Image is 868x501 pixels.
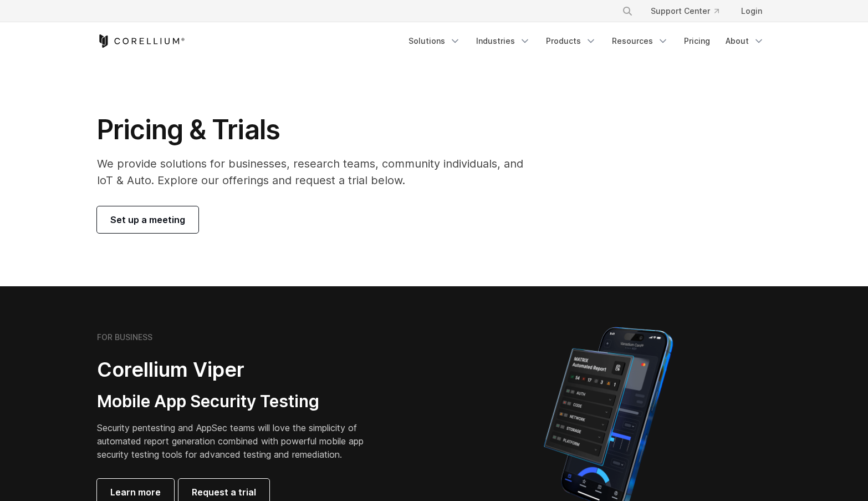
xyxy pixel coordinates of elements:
a: Pricing [677,31,717,51]
a: Set up a meeting [97,206,198,233]
a: Products [539,31,603,51]
div: Navigation Menu [402,31,771,51]
a: Support Center [642,1,728,21]
span: Set up a meeting [110,213,185,226]
h2: Corellium Viper [97,357,381,382]
a: About [719,31,771,51]
h6: FOR BUSINESS [97,332,152,342]
a: Solutions [402,31,467,51]
span: Request a trial [192,485,256,499]
button: Search [617,1,637,21]
div: Navigation Menu [609,1,771,21]
a: Industries [469,31,537,51]
span: Learn more [110,485,161,499]
a: Login [732,1,771,21]
a: Corellium Home [97,34,185,48]
h1: Pricing & Trials [97,113,539,146]
p: Security pentesting and AppSec teams will love the simplicity of automated report generation comb... [97,421,381,461]
p: We provide solutions for businesses, research teams, community individuals, and IoT & Auto. Explo... [97,155,539,189]
a: Resources [605,31,675,51]
h3: Mobile App Security Testing [97,391,381,412]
